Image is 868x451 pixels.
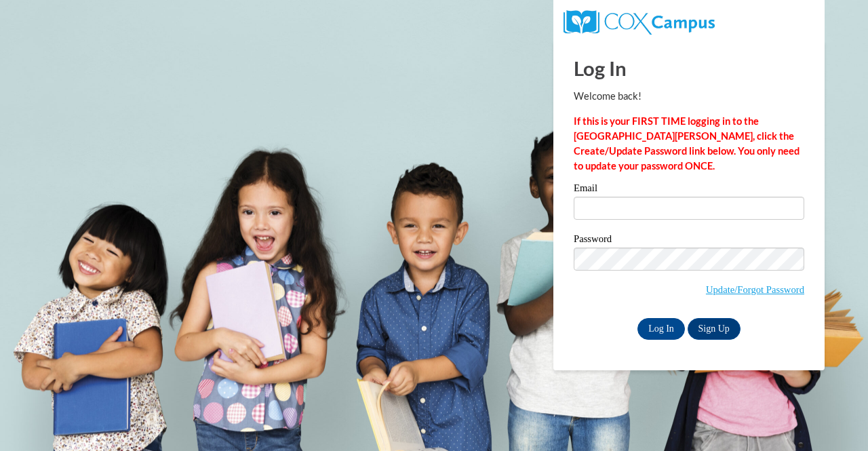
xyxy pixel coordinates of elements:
[574,89,804,104] p: Welcome back!
[574,115,800,172] strong: If this is your FIRST TIME logging in to the [GEOGRAPHIC_DATA][PERSON_NAME], click the Create/Upd...
[574,54,804,82] h1: Log In
[706,284,804,295] a: Update/Forgot Password
[564,16,715,27] a: COX Campus
[637,318,685,340] input: Log In
[574,234,804,248] label: Password
[688,318,741,340] a: Sign Up
[564,10,715,35] img: COX Campus
[574,183,804,197] label: Email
